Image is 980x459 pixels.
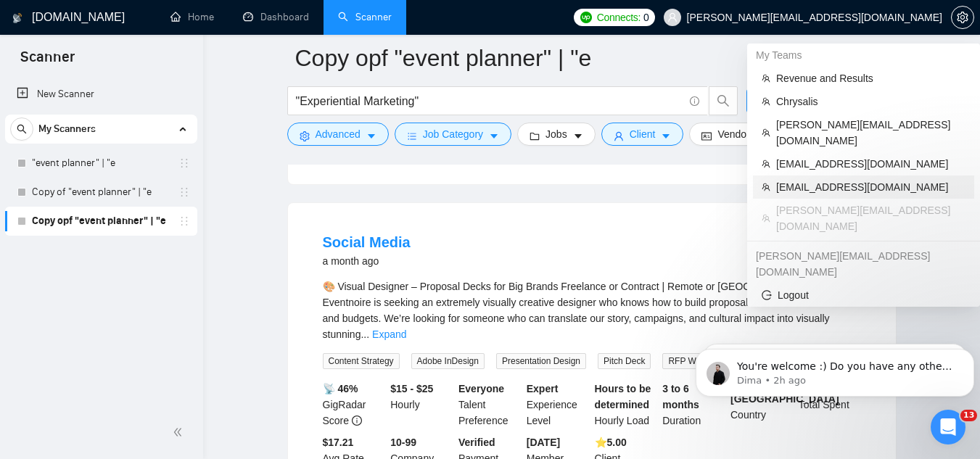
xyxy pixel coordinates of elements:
span: Adobe InDesign [411,353,485,369]
div: If there’s anything else I can assist you with, please don’t hesitate to let me know 🤓 [23,116,226,159]
span: bars [407,131,417,141]
div: Close [255,6,281,32]
span: Vendor [717,126,749,142]
span: Presentation Design [496,353,586,369]
span: logout [762,290,772,300]
div: a month ago [323,252,411,270]
b: [DATE] [527,437,560,448]
div: julia@spacesales.agency says… [12,178,279,222]
button: Emoji picker [46,348,57,360]
a: Copy opf "event planner" | "e [32,207,170,236]
b: ⭐️ 5.00 [595,437,627,448]
a: Expand [372,328,406,340]
a: searchScanner [338,11,392,23]
b: 3 to 6 months [662,383,699,410]
input: Search Freelance Jobs... [296,92,683,110]
a: "event planner" | "e [32,149,170,178]
span: folder [530,131,540,141]
span: [PERSON_NAME][EMAIL_ADDRESS][DOMAIN_NAME] [776,202,965,234]
span: idcard [701,131,712,141]
b: $17.21 [323,437,354,448]
button: settingAdvancedcaret-down [287,123,389,146]
span: caret-down [366,131,376,141]
button: search [709,86,738,115]
button: Start recording [92,348,104,360]
button: Home [227,6,255,33]
iframe: Intercom notifications message [690,318,980,420]
span: Chrysalis [776,94,965,109]
p: Active in the last 15m [70,18,174,33]
span: setting [952,12,973,23]
b: Expert [527,383,559,394]
a: Social Media [323,234,411,250]
div: Dima says… [12,241,279,362]
b: Hours to be determined [595,383,651,410]
button: userClientcaret-down [601,123,684,146]
span: Connects: [597,9,641,25]
div: ok, thank you so much! [136,178,279,210]
div: ok, thank you so much! [147,187,267,202]
div: You're welcome :) Do you have any other questions about the response you received, or do you need... [12,241,238,330]
span: RFP Writing [662,353,720,369]
div: Experience Level [524,381,592,429]
b: $15 - $25 [390,383,433,394]
span: [EMAIL_ADDRESS][DOMAIN_NAME] [776,179,965,195]
span: [EMAIL_ADDRESS][DOMAIN_NAME] [776,156,965,172]
span: My Scanners [38,115,96,144]
span: Logout [762,287,965,303]
span: Client [630,126,656,142]
iframe: Intercom live chat [931,410,965,444]
div: Dima says… [12,9,279,107]
span: Jobs [545,126,567,142]
span: info-circle [352,415,362,426]
span: team [762,214,770,223]
div: Dima says… [12,107,279,179]
span: team [762,74,770,83]
div: [DATE] [12,222,279,241]
button: folderJobscaret-down [517,123,596,146]
span: caret-down [661,131,671,141]
div: Duration [659,381,728,429]
a: New Scanner [17,80,186,109]
button: Gif picker [69,348,81,360]
button: setting [951,6,974,29]
span: team [762,160,770,168]
span: Pitch Deck [598,353,651,369]
span: Revenue and Results [776,70,965,86]
span: [PERSON_NAME][EMAIL_ADDRESS][DOMAIN_NAME] [776,117,965,149]
b: Everyone [458,383,504,394]
span: holder [178,186,190,198]
div: julia@spacesales.agency [747,244,980,284]
span: ... [361,328,369,340]
button: go back [9,6,37,33]
span: double-left [173,425,187,439]
span: team [762,183,770,191]
span: team [762,128,770,137]
span: Content Strategy [323,353,400,369]
div: If there’s anything else I can assist you with, please don’t hesitate to let me know 🤓 [12,107,238,168]
span: setting [300,131,310,141]
span: caret-down [573,131,583,141]
textarea: Message… [12,318,278,342]
button: Send a message… [249,342,272,365]
button: idcardVendorcaret-down [689,123,778,146]
a: homeHome [170,11,214,23]
li: My Scanners [5,115,197,236]
button: search [10,117,33,141]
button: Upload attachment [22,348,34,360]
img: upwork-logo.png [580,12,592,23]
span: Scanner [9,46,86,77]
span: user [614,131,624,141]
b: 10-99 [390,437,416,448]
span: Job Category [423,126,483,142]
div: My Teams [747,44,980,67]
span: team [762,97,770,106]
b: 📡 46% [323,383,358,394]
div: 🎨 Visual Designer – Proposal Decks for Big Brands Freelance or Contract | Remote or [GEOGRAPHIC_D... [323,278,861,342]
div: GigRadar Score [320,381,388,429]
div: Talent Preference [456,381,524,429]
